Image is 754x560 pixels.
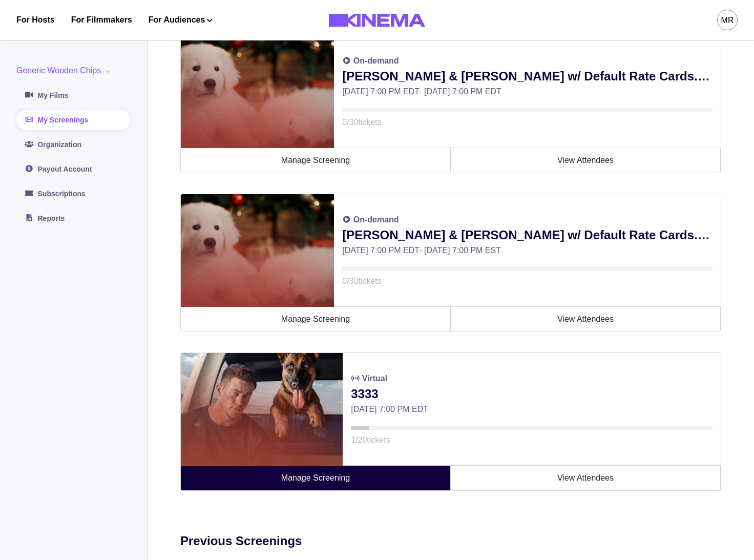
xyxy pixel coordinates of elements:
[351,403,713,416] p: [DATE] 7:00 PM EDT
[353,55,399,67] p: On-demand
[351,434,713,446] p: 1 / 20 tickets
[16,110,131,130] a: My Screenings
[451,148,721,173] a: View Attendees
[451,307,721,331] a: View Attendees
[342,86,713,98] p: [DATE] 7:00 PM EDT - [DATE] 7:00 PM EDT
[16,183,131,204] a: Subscriptions
[353,214,399,226] p: On-demand
[16,65,115,77] button: Generic Wooden Chips
[71,14,132,26] a: For Filmmakers
[342,226,713,244] p: [PERSON_NAME] & [PERSON_NAME] w/ Default Rate Cards. Wow!
[451,466,721,490] a: View Attendees
[351,385,713,403] p: 3333
[16,134,131,155] a: Organization
[181,307,451,331] a: Manage Screening
[16,14,55,26] a: For Hosts
[342,116,713,129] p: 0 / 30 tickets
[16,85,131,106] a: My Films
[181,148,451,173] a: Manage Screening
[149,14,213,26] button: For Audiences
[180,532,721,550] p: Previous Screenings
[342,67,713,86] p: [PERSON_NAME] & [PERSON_NAME] w/ Default Rate Cards. Wow!
[16,159,131,179] a: Payout Account
[342,244,713,257] p: [DATE] 7:00 PM EDT - [DATE] 7:00 PM EST
[362,372,388,385] p: Virtual
[16,208,131,229] a: Reports
[181,466,451,490] a: Manage Screening
[721,14,734,27] div: MR
[342,275,713,287] p: 0 / 30 tickets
